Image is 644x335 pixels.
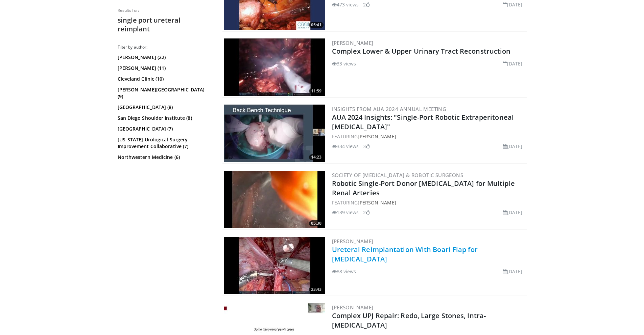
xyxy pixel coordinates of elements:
li: 473 views [332,1,359,8]
a: [PERSON_NAME] [358,133,396,140]
a: Insights from AUA 2024 Annual Meeting [332,106,447,112]
li: 33 views [332,60,356,67]
span: 11:59 [309,88,324,94]
img: 18b39a9f-b83f-4b5a-a478-27926e804e8d.300x170_q85_crop-smart_upscale.jpg [224,38,325,96]
a: [PERSON_NAME] (11) [118,65,211,72]
span: 05:41 [309,22,324,28]
a: Complex UPJ Repair: Redo, Large Stones, Intra-[MEDICAL_DATA] [332,311,486,330]
div: FEATURING [332,133,525,140]
a: [PERSON_NAME] [332,304,374,311]
li: 2 [363,1,370,8]
h3: Filter by author: [118,45,212,50]
li: [DATE] [503,60,523,67]
span: 05:30 [309,220,324,226]
li: 88 views [332,268,356,275]
a: Cleveland Clinic (10) [118,76,211,82]
a: 23:43 [224,237,325,294]
li: [DATE] [503,143,523,150]
a: [PERSON_NAME][GEOGRAPHIC_DATA] (9) [118,86,211,100]
a: [PERSON_NAME] (22) [118,54,211,61]
li: [DATE] [503,268,523,275]
a: 14:23 [224,105,325,162]
a: 05:30 [224,171,325,228]
a: [US_STATE] Urological Surgery Improvement Collaborative (7) [118,136,211,150]
div: FEATURING [332,199,525,206]
li: [DATE] [503,1,523,8]
a: [PERSON_NAME] [332,39,374,46]
li: 139 views [332,209,359,216]
span: 14:23 [309,154,324,160]
li: 334 views [332,143,359,150]
a: Complex Lower & Upper Urinary Tract Reconstruction [332,47,511,56]
a: Society of [MEDICAL_DATA] & Robotic Surgeons [332,172,463,178]
a: [GEOGRAPHIC_DATA] (7) [118,125,211,132]
a: 11:59 [224,38,325,96]
li: 3 [363,143,370,150]
img: 69869023-6b4b-447b-85c7-656ea7024f8b.300x170_q85_crop-smart_upscale.jpg [224,237,325,294]
a: Ureteral Reimplantation With Boari Flap for [MEDICAL_DATA] [332,245,478,263]
p: Results for: [118,8,212,13]
a: Robotic Single-Port Donor [MEDICAL_DATA] for Multiple Renal Arteries [332,179,515,197]
span: 23:43 [309,286,324,292]
a: Northwestern Medicine (6) [118,154,211,161]
a: San Diego Shoulder Institute (8) [118,115,211,121]
a: [PERSON_NAME] [332,238,374,245]
img: dde3a666-6efa-4f2e-ba90-44310a9f3e9f.300x170_q85_crop-smart_upscale.jpg [224,171,325,228]
a: [PERSON_NAME] [358,199,396,206]
h2: single port ureteral reimplant [118,16,212,33]
li: [DATE] [503,209,523,216]
img: 995485b3-e0b6-4a44-9f5a-a2860bcf28dd.300x170_q85_crop-smart_upscale.jpg [224,105,325,162]
a: [GEOGRAPHIC_DATA] (8) [118,104,211,111]
a: AUA 2024 Insights: "Single-Port Robotic Extraperitoneal [MEDICAL_DATA]" [332,113,514,131]
li: 2 [363,209,370,216]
